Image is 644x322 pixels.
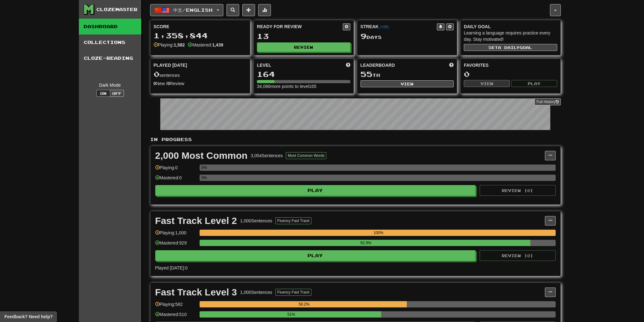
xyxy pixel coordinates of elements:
[534,98,560,105] a: Full History
[464,30,557,42] div: Learning a language requires practice every day. Stay motivated!
[174,42,185,47] strong: 1,582
[84,82,137,88] div: Dark Mode
[155,164,196,175] div: Playing: 0
[498,45,520,50] span: a daily
[4,313,53,320] span: Open feedback widget
[360,23,437,30] div: Streak
[155,311,196,322] div: Mastered: 510
[154,32,247,40] div: 1,358,844
[79,19,141,34] a: Dashboard
[155,230,196,240] div: Playing: 1,000
[155,240,196,250] div: Mastered: 929
[257,23,343,30] div: Ready for Review
[464,62,557,68] div: Favorites
[154,80,247,87] div: New / Review
[251,152,283,159] div: 3,054 Sentences
[201,230,556,236] div: 100%
[79,34,141,50] a: Collections
[240,218,272,224] div: 1,000 Sentences
[346,62,350,68] span: Score more points to level up
[242,4,255,16] button: Add sentence to collection
[360,70,373,78] span: 55
[155,265,188,270] span: Played [DATE]: 0
[464,44,557,51] button: Seta dailygoal
[360,62,395,68] span: Leaderboard
[464,80,510,87] button: View
[188,42,223,48] div: Mastered:
[154,70,247,78] div: sentences
[360,80,454,87] button: View
[154,23,247,30] div: Score
[212,42,223,47] strong: 1,439
[79,50,141,66] a: Cloze-Reading
[275,217,311,224] button: Fluency Fast Track
[155,250,476,261] button: Play
[154,81,156,86] strong: 0
[464,23,557,30] div: Daily Goal
[150,4,223,16] button: 中文/English
[480,185,556,196] button: Review (0)
[257,70,350,78] div: 164
[154,70,160,78] span: 0
[257,62,271,68] span: Level
[258,4,271,16] button: More stats
[257,32,350,40] div: 13
[380,25,389,29] a: (+08)
[240,289,272,295] div: 1,000 Sentences
[154,42,185,48] div: Playing:
[226,4,239,16] button: Search sentences
[449,62,454,68] span: This week in points, UTC
[173,7,213,13] span: 中文 / English
[511,80,557,87] button: Play
[167,81,170,86] strong: 0
[150,136,561,143] p: In Progress
[286,152,326,159] button: Most Common Words
[257,83,350,90] div: 34,066 more points to level 165
[201,311,381,318] div: 51%
[155,151,248,160] div: 2,000 Most Common
[155,288,237,297] div: Fast Track Level 3
[155,216,237,226] div: Fast Track Level 2
[155,185,476,196] button: Play
[201,301,407,307] div: 58.2%
[154,62,187,68] span: Played [DATE]
[360,32,367,40] span: 9
[480,250,556,261] button: Review (0)
[275,289,311,296] button: Fluency Fast Track
[464,70,557,78] div: 0
[360,32,454,40] div: Day s
[96,90,110,97] button: On
[155,301,196,312] div: Playing: 582
[155,175,196,185] div: Mastered: 0
[96,6,137,13] div: Clozemaster
[360,70,454,78] div: th
[257,42,350,52] button: Review
[110,90,124,97] button: Off
[201,240,530,246] div: 92.9%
